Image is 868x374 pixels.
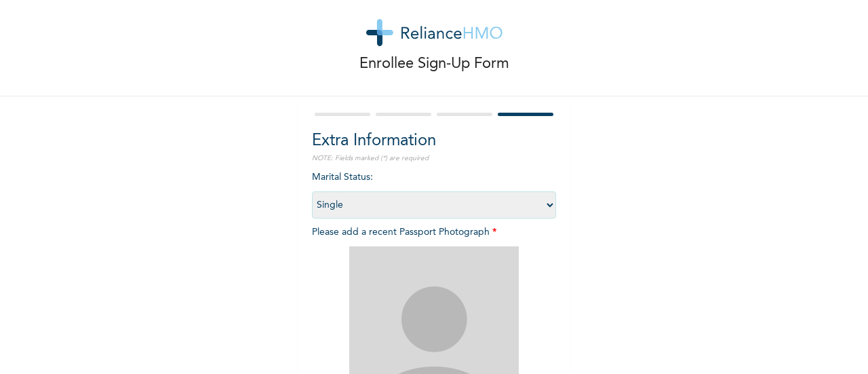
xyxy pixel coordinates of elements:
p: Enrollee Sign-Up Form [359,53,509,75]
span: Marital Status : [312,172,556,210]
p: NOTE: Fields marked (*) are required [312,153,556,164]
h2: Extra Information [312,129,556,153]
img: logo [366,19,502,46]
